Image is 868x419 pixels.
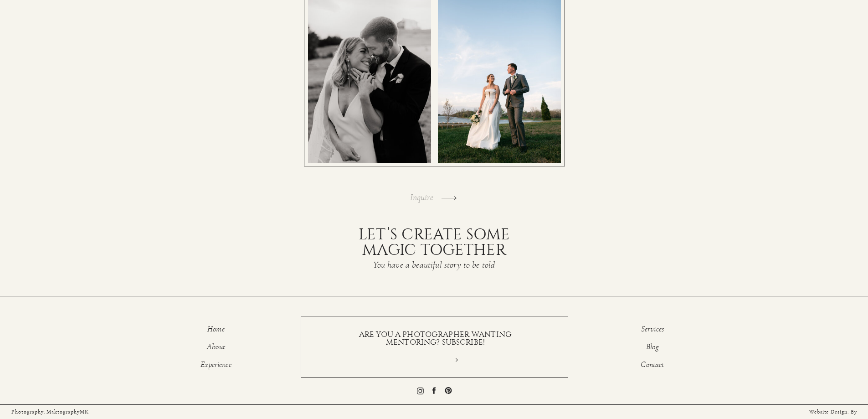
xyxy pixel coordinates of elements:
[347,227,522,257] h2: Let’s create some magic together
[624,361,681,372] a: Contact
[11,407,112,414] a: Photography: MaktographyMK
[188,325,245,336] a: Home
[354,331,518,338] a: ARE YOU A PHOTOGRAPHER WANTING MENTORING? SUBSCRIBE!
[326,259,542,274] h3: You have a beautiful story to be told
[624,343,681,354] a: Blog
[188,361,245,372] a: Experience
[410,193,438,203] a: Inquire
[624,325,681,336] a: Services
[188,343,245,354] a: About
[775,407,857,414] a: Website Design: By [PERSON_NAME]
